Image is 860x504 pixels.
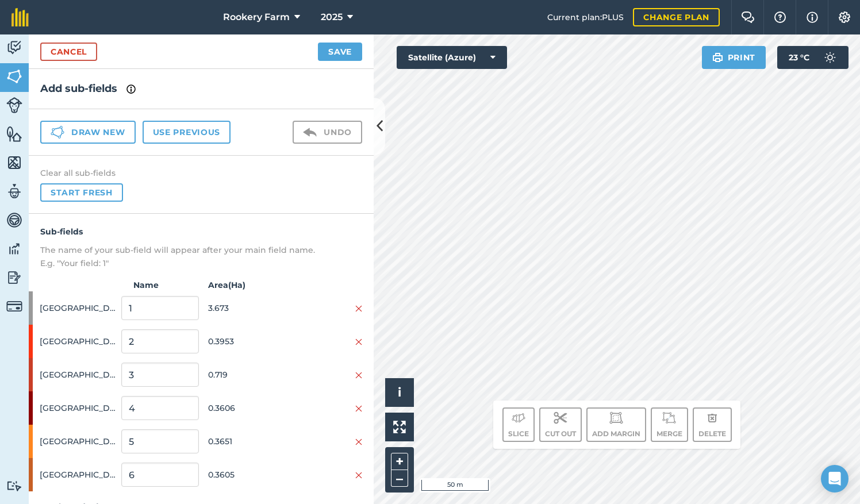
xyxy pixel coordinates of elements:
[208,330,285,352] span: 0.3953
[707,411,717,425] img: svg+xml;base64,PHN2ZyB4bWxucz0iaHR0cDovL3d3dy53My5vcmcvMjAwMC9zdmciIHdpZHRoPSIxOCIgaGVpZ2h0PSIyNC...
[6,211,22,229] img: svg+xml;base64,PD94bWwgdmVyc2lvbj0iMS4wIiBlbmNvZGluZz0idXRmLTgiPz4KPCEtLSBHZW5lcmF0b3I6IEFkb2JlIE...
[29,425,374,458] div: [GEOGRAPHIC_DATA]0.3651
[838,11,851,23] img: A cog icon
[693,407,732,442] button: Delete
[6,154,22,171] img: svg+xml;base64,PHN2ZyB4bWxucz0iaHR0cDovL3d3dy53My5vcmcvMjAwMC9zdmciIHdpZHRoPSI1NiIgaGVpZ2h0PSI2MC...
[6,39,22,56] img: svg+xml;base64,PD94bWwgdmVyc2lvbj0iMS4wIiBlbmNvZGluZz0idXRmLTgiPz4KPCEtLSBHZW5lcmF0b3I6IEFkb2JlIE...
[29,458,374,491] div: [GEOGRAPHIC_DATA]0.3605
[502,407,535,442] button: Slice
[208,397,285,419] span: 0.3606
[40,464,117,486] span: [GEOGRAPHIC_DATA]
[208,364,285,386] span: 0.719
[397,46,507,69] button: Satellite (Azure)
[6,68,22,85] img: svg+xml;base64,PHN2ZyB4bWxucz0iaHR0cDovL3d3dy53My5vcmcvMjAwMC9zdmciIHdpZHRoPSI1NiIgaGVpZ2h0PSI2MC...
[741,11,755,23] img: Two speech bubbles overlapping with the left bubble in the forefront
[40,330,117,352] span: [GEOGRAPHIC_DATA]
[702,46,766,69] button: Print
[293,121,362,144] button: Undo
[208,430,285,452] span: 0.3651
[40,297,117,319] span: [GEOGRAPHIC_DATA]
[318,43,362,61] button: Save
[6,480,22,491] img: svg+xml;base64,PD94bWwgdmVyc2lvbj0iMS4wIiBlbmNvZGluZz0idXRmLTgiPz4KPCEtLSBHZW5lcmF0b3I6IEFkb2JlIE...
[40,364,117,386] span: [GEOGRAPHIC_DATA]
[6,125,22,143] img: svg+xml;base64,PHN2ZyB4bWxucz0iaHR0cDovL3d3dy53My5vcmcvMjAwMC9zdmciIHdpZHRoPSI1NiIgaGVpZ2h0PSI2MC...
[391,470,408,487] button: –
[40,397,117,419] span: [GEOGRAPHIC_DATA]
[303,125,317,139] img: svg+xml;base64,PD94bWwgdmVyc2lvbj0iMS4wIiBlbmNvZGluZz0idXRmLTgiPz4KPCEtLSBHZW5lcmF0b3I6IEFkb2JlIE...
[385,378,414,407] button: i
[321,10,343,24] span: 2025
[662,411,676,425] img: svg+xml;base64,PD94bWwgdmVyc2lvbj0iMS4wIiBlbmNvZGluZz0idXRmLTgiPz4KPCEtLSBHZW5lcmF0b3I6IEFkb2JlIE...
[115,279,201,291] strong: Name
[40,121,136,144] button: Draw new
[393,421,406,433] img: Four arrows, one pointing top left, one top right, one bottom right and the last bottom left
[398,385,401,399] span: i
[807,10,818,24] img: svg+xml;base64,PHN2ZyB4bWxucz0iaHR0cDovL3d3dy53My5vcmcvMjAwMC9zdmciIHdpZHRoPSIxNyIgaGVpZ2h0PSIxNy...
[773,11,787,23] img: A question mark icon
[201,279,374,291] strong: Area ( Ha )
[777,46,849,69] button: 23 °C
[29,325,374,358] div: [GEOGRAPHIC_DATA]0.3953
[554,411,567,425] img: svg+xml;base64,PD94bWwgdmVyc2lvbj0iMS4wIiBlbmNvZGluZz0idXRmLTgiPz4KPCEtLSBHZW5lcmF0b3I6IEFkb2JlIE...
[355,404,362,413] img: svg+xml;base64,PHN2ZyB4bWxucz0iaHR0cDovL3d3dy53My5vcmcvMjAwMC9zdmciIHdpZHRoPSIyMiIgaGVpZ2h0PSIzMC...
[40,244,362,256] p: The name of your sub-field will appear after your main field name.
[355,371,362,380] img: svg+xml;base64,PHN2ZyB4bWxucz0iaHR0cDovL3d3dy53My5vcmcvMjAwMC9zdmciIHdpZHRoPSIyMiIgaGVpZ2h0PSIzMC...
[223,10,290,24] span: Rookery Farm
[633,8,720,26] a: Change plan
[6,298,22,314] img: svg+xml;base64,PD94bWwgdmVyc2lvbj0iMS4wIiBlbmNvZGluZz0idXRmLTgiPz4KPCEtLSBHZW5lcmF0b3I6IEFkb2JlIE...
[609,411,623,425] img: svg+xml;base64,PD94bWwgdmVyc2lvbj0iMS4wIiBlbmNvZGluZz0idXRmLTgiPz4KPCEtLSBHZW5lcmF0b3I6IEFkb2JlIE...
[586,407,646,442] button: Add margin
[6,183,22,200] img: svg+xml;base64,PD94bWwgdmVyc2lvbj0iMS4wIiBlbmNvZGluZz0idXRmLTgiPz4KPCEtLSBHZW5lcmF0b3I6IEFkb2JlIE...
[355,304,362,313] img: svg+xml;base64,PHN2ZyB4bWxucz0iaHR0cDovL3d3dy53My5vcmcvMjAwMC9zdmciIHdpZHRoPSIyMiIgaGVpZ2h0PSIzMC...
[547,11,624,24] span: Current plan : PLUS
[355,437,362,447] img: svg+xml;base64,PHN2ZyB4bWxucz0iaHR0cDovL3d3dy53My5vcmcvMjAwMC9zdmciIHdpZHRoPSIyMiIgaGVpZ2h0PSIzMC...
[143,121,231,144] button: Use previous
[355,337,362,347] img: svg+xml;base64,PHN2ZyB4bWxucz0iaHR0cDovL3d3dy53My5vcmcvMjAwMC9zdmciIHdpZHRoPSIyMiIgaGVpZ2h0PSIzMC...
[40,43,97,61] a: Cancel
[512,411,525,425] img: svg+xml;base64,PD94bWwgdmVyc2lvbj0iMS4wIiBlbmNvZGluZz0idXRmLTgiPz4KPCEtLSBHZW5lcmF0b3I6IEFkb2JlIE...
[29,291,374,325] div: [GEOGRAPHIC_DATA]3.673
[29,391,374,425] div: [GEOGRAPHIC_DATA]0.3606
[208,297,285,319] span: 3.673
[40,183,123,202] button: Start fresh
[126,82,136,96] img: svg+xml;base64,PHN2ZyB4bWxucz0iaHR0cDovL3d3dy53My5vcmcvMjAwMC9zdmciIHdpZHRoPSIxNyIgaGVpZ2h0PSIxNy...
[40,167,362,179] h4: Clear all sub-fields
[819,46,842,69] img: svg+xml;base64,PD94bWwgdmVyc2lvbj0iMS4wIiBlbmNvZGluZz0idXRmLTgiPz4KPCEtLSBHZW5lcmF0b3I6IEFkb2JlIE...
[6,97,22,113] img: svg+xml;base64,PD94bWwgdmVyc2lvbj0iMS4wIiBlbmNvZGluZz0idXRmLTgiPz4KPCEtLSBHZW5lcmF0b3I6IEFkb2JlIE...
[40,80,362,97] h2: Add sub-fields
[355,471,362,480] img: svg+xml;base64,PHN2ZyB4bWxucz0iaHR0cDovL3d3dy53My5vcmcvMjAwMC9zdmciIHdpZHRoPSIyMiIgaGVpZ2h0PSIzMC...
[539,407,582,442] button: Cut out
[6,269,22,286] img: svg+xml;base64,PD94bWwgdmVyc2lvbj0iMS4wIiBlbmNvZGluZz0idXRmLTgiPz4KPCEtLSBHZW5lcmF0b3I6IEFkb2JlIE...
[821,465,849,493] div: Open Intercom Messenger
[29,358,374,391] div: [GEOGRAPHIC_DATA]0.719
[712,51,723,64] img: svg+xml;base64,PHN2ZyB4bWxucz0iaHR0cDovL3d3dy53My5vcmcvMjAwMC9zdmciIHdpZHRoPSIxOSIgaGVpZ2h0PSIyNC...
[11,8,29,26] img: fieldmargin Logo
[391,453,408,470] button: +
[789,46,809,69] span: 23 ° C
[40,225,362,238] h4: Sub-fields
[40,430,117,452] span: [GEOGRAPHIC_DATA]
[651,407,688,442] button: Merge
[208,464,285,486] span: 0.3605
[6,240,22,257] img: svg+xml;base64,PD94bWwgdmVyc2lvbj0iMS4wIiBlbmNvZGluZz0idXRmLTgiPz4KPCEtLSBHZW5lcmF0b3I6IEFkb2JlIE...
[40,257,362,270] p: E.g. "Your field: 1"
